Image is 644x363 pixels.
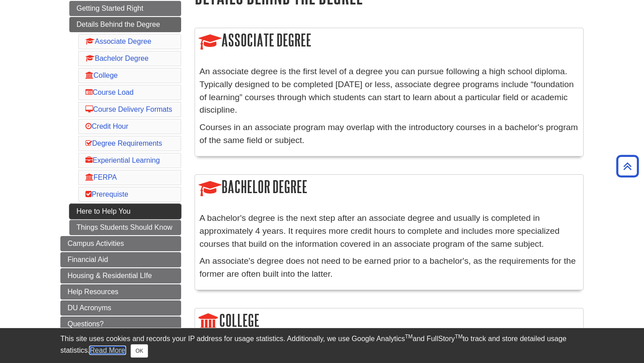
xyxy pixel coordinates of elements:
[85,173,117,181] a: FERPA
[90,346,125,354] a: Read More
[405,333,412,340] sup: TM
[60,333,584,358] div: This site uses cookies and records your IP address for usage statistics. Additionally, we use Goo...
[68,272,152,279] span: Housing & Residential LIfe
[199,212,579,250] p: A bachelor's degree is the next step after an associate degree and usually is completed in approx...
[68,240,124,247] span: Campus Activities
[85,72,118,79] a: College
[195,175,583,200] h2: Bachelor Degree
[85,106,172,113] a: Course Delivery Formats
[69,1,181,16] a: Getting Started Right
[199,121,579,147] p: Courses in an associate program may overlap with the introductory courses in a bachelor's program...
[69,17,181,32] a: Details Behind the Degree
[69,204,181,219] a: Here to Help You
[85,139,162,147] a: Degree Requirements
[68,256,108,263] span: Financial Aid
[85,38,151,45] a: Associate Degree
[195,308,583,334] h2: College
[69,220,181,235] a: Things Students Should Know
[131,344,148,358] button: Close
[68,288,119,295] span: Help Resources
[455,333,462,340] sup: TM
[85,89,134,96] a: Course Load
[60,236,181,251] a: Campus Activities
[60,268,181,283] a: Housing & Residential LIfe
[60,317,181,332] a: Questions?
[60,284,181,300] a: Help Resources
[68,320,104,328] span: Questions?
[85,122,128,130] a: Credit Hour
[199,65,579,117] p: An associate degree is the first level of a degree you can pursue following a high school diploma...
[195,28,583,54] h2: Associate Degree
[85,55,148,62] a: Bachelor Degree
[68,304,111,312] span: DU Acronyms
[60,300,181,316] a: DU Acronyms
[199,255,579,281] p: An associate's degree does not need to be earned prior to a bachelor's, as the requirements for t...
[60,252,181,267] a: Financial Aid
[85,190,128,198] a: Prerequiste
[85,156,160,164] a: Experiential Learning
[613,160,642,172] a: Back to Top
